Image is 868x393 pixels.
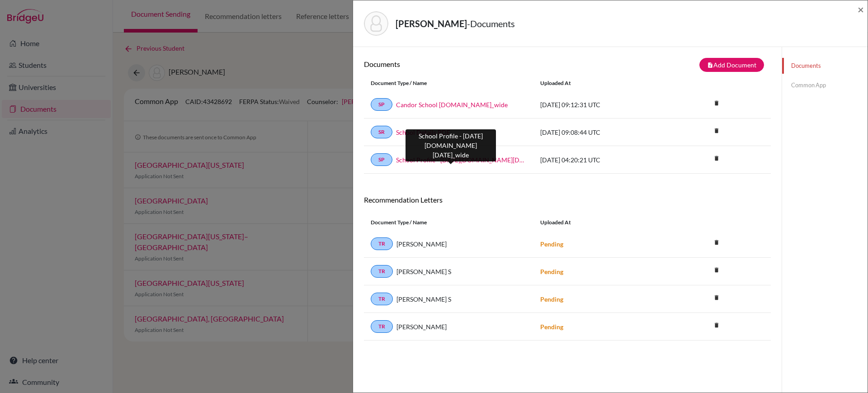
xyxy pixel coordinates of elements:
button: Close [858,4,864,15]
div: [DATE] 04:20:21 UTC [533,155,669,165]
a: TR [371,320,393,333]
a: SR [371,126,392,138]
a: TR [371,293,393,305]
span: [PERSON_NAME] [396,322,447,331]
strong: [PERSON_NAME] [396,18,467,29]
a: School Profile - [DATE][DOMAIN_NAME][DATE]_wide [396,155,527,165]
h6: Documents [364,60,567,68]
a: delete [710,320,723,332]
i: delete [710,124,723,137]
i: delete [710,152,723,165]
a: Candor School [DOMAIN_NAME]_wide [396,100,508,109]
div: Uploaded at [533,79,669,87]
strong: Pending [540,240,563,248]
strong: Pending [540,268,563,275]
div: Document Type / Name [364,218,533,227]
div: [DATE] 09:08:44 UTC [533,128,669,137]
a: delete [710,237,723,249]
a: Documents [782,58,868,74]
h6: Recommendation Letters [364,195,771,204]
strong: Pending [540,323,563,331]
i: delete [710,291,723,304]
span: - Documents [467,18,515,29]
a: School Details PDF [396,128,450,137]
button: note_addAdd Document [699,58,764,72]
a: delete [710,153,723,165]
a: delete [710,292,723,304]
a: TR [371,237,393,250]
span: [PERSON_NAME] [396,239,447,249]
a: Common App [782,77,868,93]
strong: Pending [540,295,563,303]
a: delete [710,125,723,137]
a: delete [710,98,723,110]
span: × [858,3,864,16]
a: delete [710,265,723,277]
a: SP [371,153,392,166]
a: SP [371,98,392,111]
i: delete [710,236,723,249]
div: Uploaded at [533,218,669,227]
i: delete [710,96,723,110]
i: note_add [707,62,713,68]
div: School Profile - [DATE][DOMAIN_NAME][DATE]_wide [406,129,496,161]
i: delete [710,263,723,277]
span: [PERSON_NAME] S [396,294,451,304]
div: [DATE] 09:12:31 UTC [533,100,669,109]
a: TR [371,265,393,278]
span: [PERSON_NAME] S [396,267,451,276]
i: delete [710,318,723,332]
div: Document Type / Name [364,79,533,87]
